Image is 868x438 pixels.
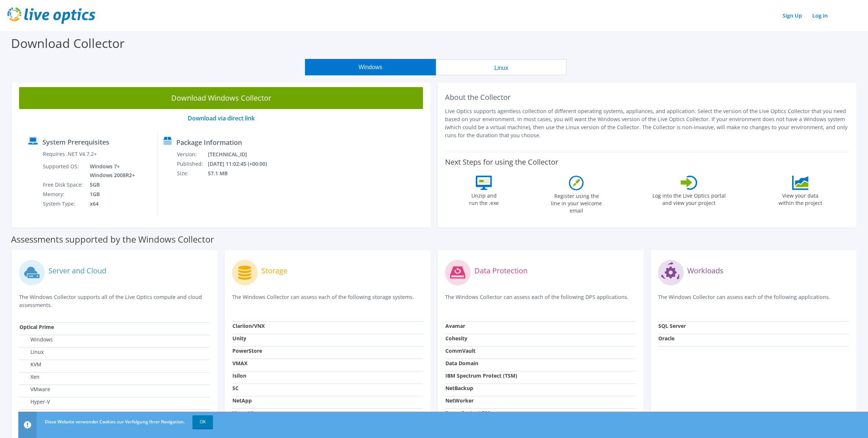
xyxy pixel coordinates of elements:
[232,322,265,329] strong: Clariion/VNX
[445,409,490,416] strong: PowerProtect DM
[445,107,849,139] p: Live Optics supports agentless collection of different operating systems, appliances, and applica...
[658,293,849,308] p: The Windows Collector can assess each of the following applications.
[779,10,806,21] a: Sign Up
[232,347,262,354] strong: PowerStore
[658,322,686,329] strong: SQL Server
[445,397,474,404] strong: NetWorker
[445,347,475,354] strong: CommVault
[445,293,636,308] p: The Windows Collector can assess each of the following DPS applications.
[43,190,84,199] td: Memory:
[232,372,246,379] strong: Isilon
[176,139,242,146] label: Package Information
[48,267,106,274] label: Server and Cloud
[43,150,97,158] label: Requires .NET V4.7.2+
[232,360,247,367] strong: VMAX
[43,162,84,180] td: Supported OS:
[7,7,95,24] img: live_optics_svg.svg
[232,409,254,416] strong: XtremIO
[192,415,213,428] a: OK
[84,199,136,209] td: x64
[19,398,50,405] label: Hyper-V
[658,335,674,342] strong: Oracle
[45,419,185,425] span: Diese Website verwendet Cookies zur Verfolgung Ihrer Navigation.
[474,267,527,274] label: Data Protection
[232,385,239,392] strong: SC
[11,236,214,243] label: Assessments supported by the Windows Collector
[467,190,501,207] label: Unzip and run the .exe
[232,397,252,404] strong: NetApp
[436,59,567,75] button: Linux
[207,159,276,169] td: [DATE] 11:02:45 (+00:00)
[19,336,53,343] label: Windows
[11,35,125,52] label: Download Collector
[43,138,109,146] label: System Prerequisites
[445,158,558,166] label: Next Steps for using the Collector
[19,348,44,356] label: Linux
[445,335,467,342] strong: Cohesity
[774,190,827,207] label: View your data within the project
[19,293,210,309] p: The Windows Collector supports all of the Live Optics compute and cloud assessments.
[19,87,423,109] a: Download Windows Collector
[19,411,31,418] strong: AWS
[445,322,465,329] strong: Avamar
[305,59,436,75] button: Windows
[445,93,849,102] h2: About the Collector
[84,162,136,180] td: Windows 7+ Windows 2008R2+
[445,372,517,379] strong: IBM Spectrum Protect (TSM)
[207,150,276,159] td: [TECHNICAL_ID]
[19,373,40,381] label: Xen
[549,190,604,214] label: Register using the line in your welcome email
[43,180,84,190] td: Free Disk Space:
[261,267,287,274] label: Storage
[445,385,473,392] strong: NetBackup
[445,360,478,367] strong: Data Domain
[19,361,41,368] label: KVM
[19,323,54,330] strong: Optical Prime
[232,293,423,308] p: The Windows Collector can assess each of the following storage systems.
[177,159,207,169] td: Published:
[43,199,84,209] td: System Type:
[19,386,50,393] label: VMware
[809,10,831,21] a: Log In
[207,169,276,178] td: 57.1 MB
[177,150,207,159] td: Version:
[84,180,136,190] td: 5GB
[188,114,255,122] a: Download via direct link
[84,190,136,199] td: 1GB
[232,335,246,342] strong: Unity
[687,267,724,274] label: Workloads
[652,190,726,207] label: Log into the Live Optics portal and view your project
[177,169,207,178] td: Size:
